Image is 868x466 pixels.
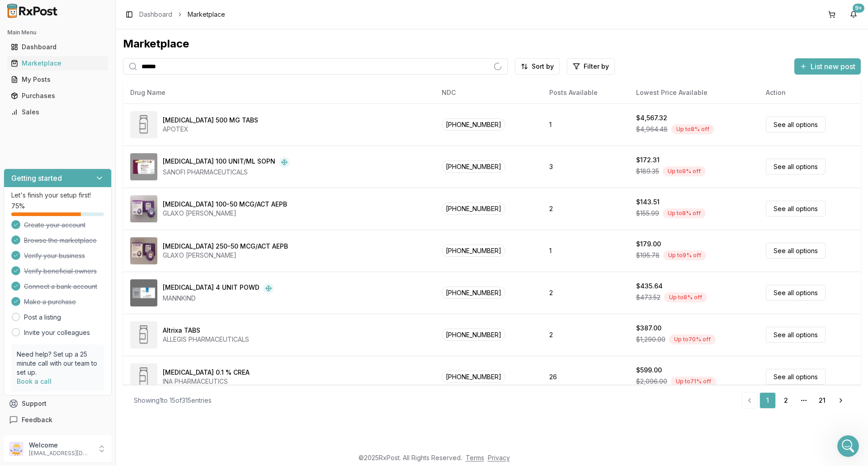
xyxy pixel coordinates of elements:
h1: [PERSON_NAME] [44,5,103,11]
button: Sales [4,105,112,119]
div: JEFFREY says… [7,246,174,282]
span: [PHONE_NUMBER] [442,371,505,383]
span: Browse the marketplace [24,236,97,245]
div: JEFFREY says… [7,192,174,219]
div: yes [156,198,166,207]
td: 26 [542,356,628,398]
p: Active 9h ago [44,11,84,20]
div: $387.00 [636,324,661,333]
div: Up to 8 % off [664,292,707,302]
div: They might also have 1 [7,219,96,239]
div: ? [7,165,25,185]
div: i added [MEDICAL_DATA] in your cart [7,91,139,111]
div: GLAXO [PERSON_NAME] [163,251,288,260]
button: Feedback [4,412,112,428]
div: Up to 8 % off [663,208,706,218]
div: Manuel says… [7,145,174,165]
span: [PHONE_NUMBER] [442,202,505,215]
a: 2 [778,392,794,409]
span: $189.35 [636,167,659,176]
span: $2,096.00 [636,377,667,386]
nav: breadcrumb [139,10,225,19]
div: Marketplace [11,59,104,68]
th: Drug Name [123,82,434,104]
a: Purchases [7,88,108,104]
div: GLAXO [PERSON_NAME] [163,209,287,218]
a: 21 [814,392,830,409]
div: Might be a bit hard to find but will ask [14,75,135,85]
span: Make a purchase [24,297,76,306]
th: NDC [434,82,542,104]
button: Dashboard [4,40,112,54]
span: Feedback [22,415,52,424]
td: 3 [542,146,628,188]
div: Might be a bit hard to find but will ask [7,70,142,90]
p: Welcome [29,441,92,450]
h2: Main Menu [7,29,108,36]
div: My Posts [11,75,104,84]
a: Go to next page [832,392,850,409]
div: looking for 2 bottles of [MEDICAL_DATA] er 200 [40,40,166,57]
a: Dashboard [139,10,172,19]
span: Marketplace [188,10,225,19]
a: See all options [766,285,826,301]
div: $179.00 [636,240,661,249]
div: Up to 9 % off [663,250,706,260]
a: Post a listing [24,313,61,322]
span: $195.78 [636,251,660,260]
div: JEFFREY says… [7,118,174,145]
button: Sort by [515,58,560,75]
button: Send a message… [155,292,170,307]
a: My Posts [7,71,108,88]
td: 1 [542,104,628,146]
span: $4,964.48 [636,125,668,134]
div: [MEDICAL_DATA] 0.1 % CREA [163,368,250,377]
a: Marketplace [7,55,108,71]
div: Marketplace [123,37,861,51]
div: [MEDICAL_DATA] 250-50 MCG/ACT AEPB [163,242,288,251]
span: Sort by [532,62,554,71]
textarea: Message… [8,277,173,292]
h3: Getting started [11,173,62,184]
div: yes [148,192,174,212]
p: Need help? Set up a 25 minute call with our team to set up. [17,350,99,377]
img: Profile image for Manuel [26,5,40,19]
img: RxPost Logo [4,4,61,18]
div: ? [14,170,18,179]
img: Abiraterone Acetate 500 MG TABS [130,111,157,138]
div: was there another [MEDICAL_DATA] you could get by chance [40,251,166,269]
button: Gif picker [43,296,50,303]
div: Sales [11,108,104,117]
td: 2 [542,314,628,356]
div: i added [MEDICAL_DATA] in your cart [14,96,132,105]
img: User avatar [9,442,24,456]
button: 9+ [846,7,861,22]
a: Book a call [17,377,52,385]
span: [PHONE_NUMBER] [442,118,505,131]
a: List new post [794,63,861,72]
div: $4,567.32 [636,113,667,122]
div: Up to 71 % off [671,377,716,386]
span: Connect a bank account [24,282,97,291]
p: [EMAIL_ADDRESS][DOMAIN_NAME] [29,450,92,457]
a: See all options [766,369,826,385]
div: Mounjaro 15mg/0.5ml [90,118,174,137]
div: APOTEX [163,125,258,134]
button: Marketplace [4,56,112,71]
p: Let's finish your setup first! [11,191,104,200]
th: Lowest Price Available [629,82,759,104]
div: was there another [MEDICAL_DATA] you could get by chance [33,246,174,274]
div: $435.64 [636,282,663,291]
a: See all options [766,117,826,132]
img: Admelog SoloStar 100 UNIT/ML SOPN [130,153,157,180]
a: See all options [766,159,826,174]
a: 1 [759,392,776,409]
a: Terms [466,454,484,461]
div: Close [159,4,175,20]
div: Dashboard [11,42,104,52]
div: Altrixa TABS [163,326,200,335]
div: Up to 8 % off [671,124,714,134]
div: Manuel says… [7,165,174,192]
nav: pagination [741,392,850,409]
div: Manuel says… [7,70,174,91]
